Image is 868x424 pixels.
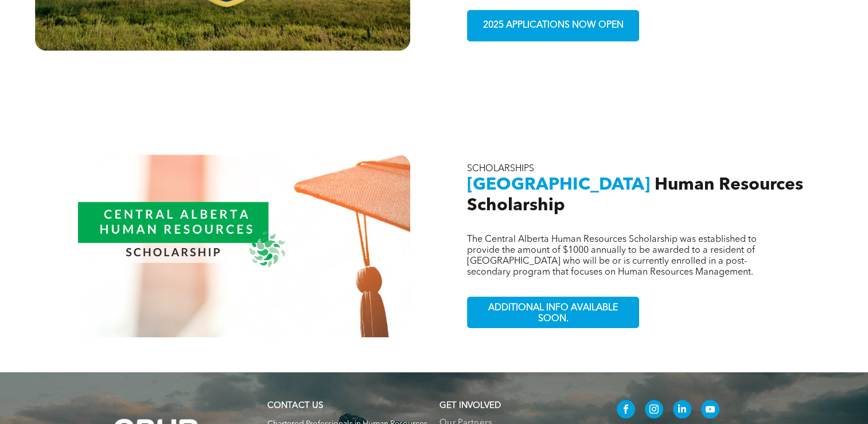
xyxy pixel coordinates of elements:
[479,14,628,37] span: 2025 APPLICATIONS NOW OPEN
[469,297,637,330] span: ADDITIONAL INFO AVAILABLE SOON.
[701,400,719,421] a: youtube
[467,296,639,328] a: ADDITIONAL INFO AVAILABLE SOON.
[467,176,650,194] span: [GEOGRAPHIC_DATA]
[439,402,501,410] span: GET INVOLVED
[467,10,639,41] a: 2025 APPLICATIONS NOW OPEN
[617,400,635,421] a: facebook
[267,402,323,410] a: CONTACT US
[645,400,663,421] a: instagram
[467,235,757,277] span: The Central Alberta Human Resources Scholarship was established to provide the amount of $1000 an...
[467,164,534,174] span: SCHOLARSHIPS
[673,400,691,421] a: linkedin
